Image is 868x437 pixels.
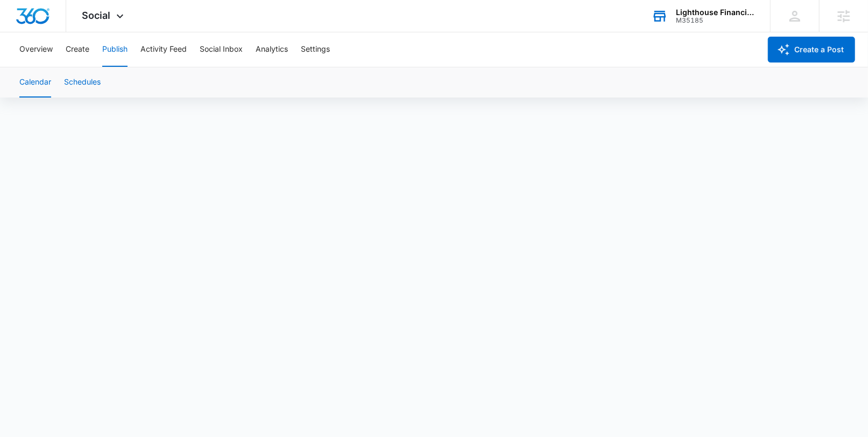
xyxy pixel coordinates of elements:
button: Publish [102,32,128,67]
button: Schedules [64,67,101,98]
button: Analytics [256,32,288,67]
div: account id [676,17,754,24]
span: Social [82,10,111,21]
div: account name [676,8,754,17]
button: Activity Feed [140,32,187,67]
button: Create [66,32,89,67]
button: Social Inbox [200,32,243,67]
button: Create a Post [768,37,855,63]
button: Calendar [19,67,51,98]
button: Settings [301,32,330,67]
button: Overview [19,32,53,67]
